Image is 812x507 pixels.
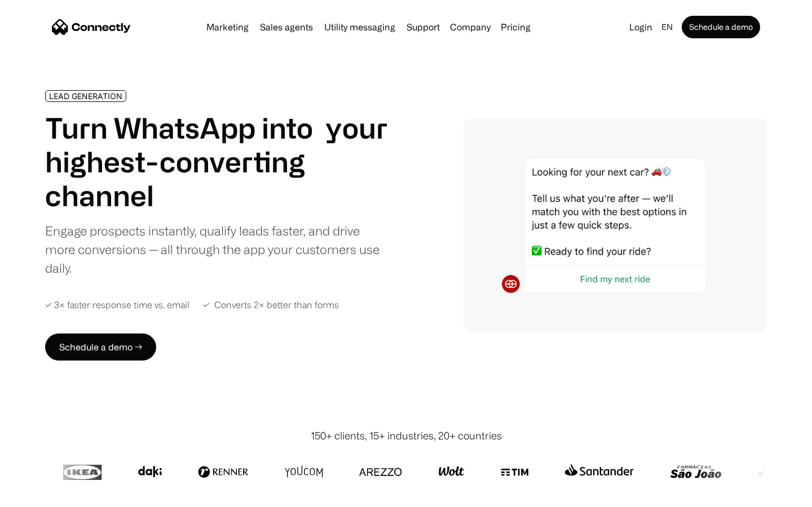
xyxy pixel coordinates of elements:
[11,486,68,503] aside: Language selected: English
[311,428,502,443] div: 150+ clients, 15+ industries, 20+ countries
[203,300,339,310] div: ✓ Converts 2× better than forms
[45,111,388,212] h1: Turn WhatsApp into your highest-converting channel
[45,221,388,277] div: Engage prospects instantly, qualify leads faster, and drive more conversions — all through the ap...
[255,23,317,32] a: Sales agents
[625,19,657,35] a: Login
[49,92,122,100] div: LEAD GENERATION
[496,23,535,32] a: Pricing
[402,23,444,32] a: Support
[45,333,156,361] a: Schedule a demo →
[202,23,253,32] a: Marketing
[682,16,760,38] a: Schedule a demo
[45,300,189,310] div: ✓ 3× faster response time vs. email
[23,487,68,503] ul: Language list
[661,19,673,35] div: en
[450,19,491,35] div: Company
[320,23,400,32] a: Utility messaging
